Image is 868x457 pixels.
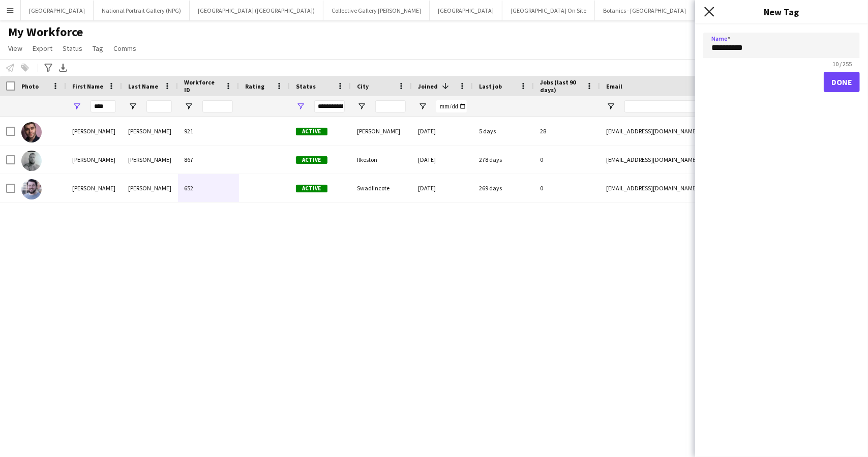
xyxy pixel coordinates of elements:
div: [PERSON_NAME] [66,117,122,145]
span: Status [63,44,82,53]
img: Ross Lawson [21,151,42,171]
span: Photo [21,82,39,90]
a: Tag [88,42,107,55]
div: [DATE] [412,146,473,174]
button: Open Filter Menu [184,102,193,111]
a: Export [28,42,56,55]
span: My Workforce [8,24,83,40]
div: Swadlincote [351,174,412,202]
div: [DATE] [412,174,473,202]
div: Ilkeston [351,146,412,174]
button: [GEOGRAPHIC_DATA] [430,1,502,20]
div: 0 [534,174,600,202]
div: 867 [178,146,239,174]
div: [EMAIL_ADDRESS][DOMAIN_NAME] [600,117,803,145]
span: Last job [479,82,502,90]
button: [GEOGRAPHIC_DATA] ([GEOGRAPHIC_DATA]) [190,1,323,20]
button: Open Filter Menu [72,102,81,111]
a: Comms [109,42,140,55]
div: [EMAIL_ADDRESS][DOMAIN_NAME] [600,146,803,174]
app-action-btn: Advanced filters [42,62,54,74]
span: Last Name [128,82,158,90]
span: Joined [418,82,438,90]
span: Jobs (last 90 days) [540,78,582,94]
button: Open Filter Menu [357,102,366,111]
span: Active [296,128,327,135]
input: Workforce ID Filter Input [202,100,233,112]
span: Rating [245,82,264,90]
input: First Name Filter Input [91,100,116,112]
span: City [357,82,369,90]
div: 28 [534,117,600,145]
button: Done [824,72,860,92]
span: Comms [113,44,136,53]
h3: New Tag [695,5,868,18]
div: 5 days [473,117,534,145]
button: Collective Gallery [PERSON_NAME] [323,1,430,20]
div: 921 [178,117,239,145]
span: Tag [93,44,103,53]
button: Open Filter Menu [606,102,615,111]
button: Botanics - [GEOGRAPHIC_DATA] [595,1,695,20]
span: Active [296,156,327,164]
div: [PERSON_NAME] [351,117,412,145]
button: [GEOGRAPHIC_DATA] (HES) [695,1,783,20]
input: Email Filter Input [624,100,797,112]
span: View [8,44,22,53]
div: [PERSON_NAME] [66,174,122,202]
div: [DATE] [412,117,473,145]
a: Status [58,42,86,55]
button: [GEOGRAPHIC_DATA] On Site [502,1,595,20]
input: City Filter Input [375,100,406,112]
span: Workforce ID [184,78,221,94]
input: Last Name Filter Input [146,100,172,112]
div: [EMAIL_ADDRESS][DOMAIN_NAME] [600,174,803,202]
div: [PERSON_NAME] [122,146,178,174]
span: First Name [72,82,103,90]
span: Email [606,82,622,90]
button: Open Filter Menu [296,102,305,111]
app-action-btn: Export XLSX [57,62,69,74]
a: View [4,42,26,55]
img: Ross Jamieson [21,122,42,142]
div: 652 [178,174,239,202]
button: Open Filter Menu [418,102,427,111]
button: National Portrait Gallery (NPG) [94,1,190,20]
div: [PERSON_NAME] [66,146,122,174]
span: Active [296,185,327,192]
div: [PERSON_NAME] [122,174,178,202]
button: Open Filter Menu [128,102,137,111]
span: 10 / 255 [824,60,860,68]
img: Ross Harris [21,179,42,199]
div: 278 days [473,146,534,174]
span: Status [296,82,316,90]
div: 269 days [473,174,534,202]
input: Joined Filter Input [436,100,467,112]
div: 0 [534,146,600,174]
button: [GEOGRAPHIC_DATA] [21,1,94,20]
span: Export [33,44,52,53]
div: [PERSON_NAME] [122,117,178,145]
